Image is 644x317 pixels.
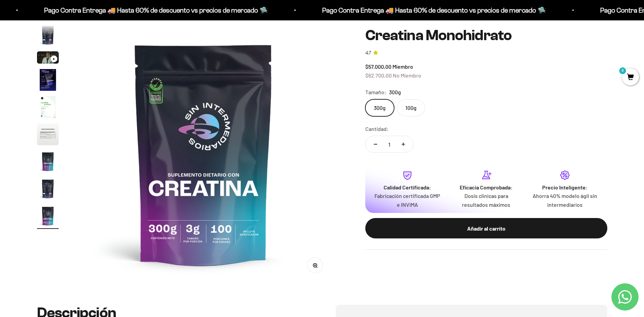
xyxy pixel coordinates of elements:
[37,69,59,91] img: Creatina Monohidrato
[37,96,59,118] img: Creatina Monohidrato
[365,124,389,133] label: Cantidad:
[384,184,431,190] strong: Calidad Certificada:
[37,51,59,66] button: Ir al artículo 3
[365,218,607,238] button: Añadir al carrito
[42,5,266,16] p: Pago Contra Entrega 🚚 Hasta 60% de descuento vs precios de mercado 🛸
[37,178,59,202] button: Ir al artículo 8
[542,184,588,190] strong: Precio Inteligente:
[37,24,59,46] img: Creatina Monohidrato
[365,27,607,44] h1: Creatina Monohidrato
[365,88,386,97] legend: Tamaño:
[37,205,59,229] button: Ir al artículo 9
[37,69,59,93] button: Ir al artículo 4
[622,74,639,81] a: 0
[37,178,59,200] img: Creatina Monohidrato
[365,49,607,56] a: 4.74.7 de 5.0 estrellas
[365,49,371,56] span: 4.7
[393,136,413,152] button: Aumentar cantidad
[37,151,59,174] button: Ir al artículo 7
[460,184,513,190] strong: Eficacia Comprobada:
[320,5,544,16] p: Pago Contra Entrega 🚚 Hasta 60% de descuento vs precios de mercado 🛸
[37,96,59,120] button: Ir al artículo 5
[452,191,520,209] p: Dosis clínicas para resultados máximos
[392,63,413,70] span: Miembro
[37,24,59,48] button: Ir al artículo 2
[37,123,59,147] button: Ir al artículo 6
[531,191,599,209] p: Ahorra 40% modelo ágil sin intermediarios
[373,191,441,209] p: Fabricación certificada GMP e INVIMA
[365,63,391,70] span: $57.000,00
[619,67,627,75] mark: 0
[365,72,392,78] span: $62.700,00
[366,136,385,152] button: Reducir cantidad
[75,25,332,283] img: Creatina Monohidrato
[37,151,59,172] img: Creatina Monohidrato
[379,224,594,233] div: Añadir al carrito
[37,123,59,145] img: Creatina Monohidrato
[37,205,59,227] img: Creatina Monohidrato
[389,88,401,97] span: 300g
[393,72,421,78] span: No Miembro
